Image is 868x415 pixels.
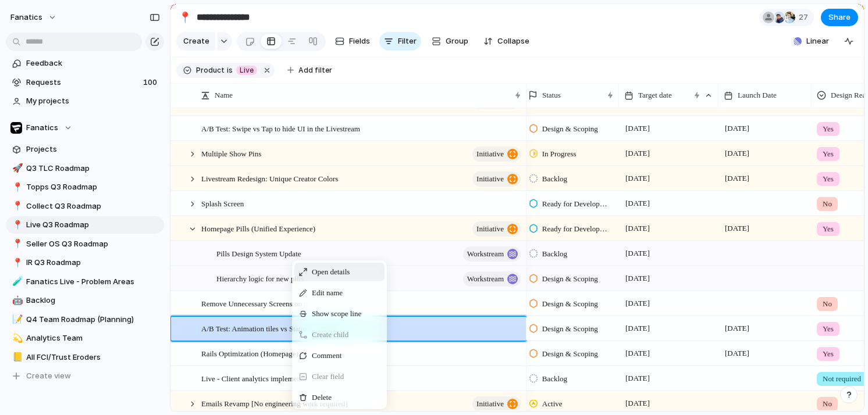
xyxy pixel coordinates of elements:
[196,65,225,76] span: Product
[10,12,42,23] span: fanatics
[26,257,160,269] span: IR Q3 Roadmap
[349,35,370,47] span: Fields
[6,254,164,271] div: 📍IR Q3 Roadmap
[312,329,348,341] span: Create child
[6,74,164,91] a: Requests100
[26,332,160,344] span: Analytics Team
[6,235,164,253] a: 📍Seller OS Q3 Roadmap
[26,295,160,306] span: Backlog
[179,9,191,25] div: 📍
[6,292,164,309] a: 🤖Backlog
[26,58,160,69] span: Feedback
[6,119,164,137] button: Fanatics
[6,141,164,158] a: Projects
[6,367,164,385] button: Create view
[497,35,529,47] span: Collapse
[312,371,344,382] span: Clear field
[12,237,20,251] div: 📍
[5,8,63,27] button: fanatics
[6,160,164,177] a: 🚀Q3 TLC Roadmap
[26,181,160,193] span: Topps Q3 Roadmap
[280,62,339,78] button: Add filter
[292,260,387,409] div: Context Menu
[183,35,209,47] span: Create
[312,287,343,299] span: Edit name
[6,55,164,72] a: Feedback
[446,35,468,47] span: Group
[479,32,534,51] button: Collapse
[12,162,20,175] div: 🚀
[26,201,160,212] span: Collect Q3 Roadmap
[227,65,233,76] span: is
[26,77,140,88] span: Requests
[379,32,421,51] button: Filter
[26,122,58,134] span: Fanatics
[10,181,22,193] button: 📍
[12,332,20,345] div: 💫
[312,266,350,278] span: Open details
[26,219,160,231] span: Live Q3 Roadmap
[10,276,22,288] button: 🧪
[6,273,164,291] a: 🧪Fanatics Live - Problem Areas
[26,95,160,107] span: My projects
[426,32,474,51] button: Group
[789,33,834,50] button: Linear
[312,392,332,403] span: Delete
[828,12,851,23] span: Share
[176,32,215,51] button: Create
[6,198,164,215] a: 📍Collect Q3 Roadmap
[12,275,20,288] div: 🧪
[12,219,20,232] div: 📍
[143,77,159,88] span: 100
[330,32,375,51] button: Fields
[12,294,20,307] div: 🤖
[10,352,22,363] button: 📒
[225,64,235,77] button: is
[298,65,332,76] span: Add filter
[12,181,20,194] div: 📍
[26,163,160,174] span: Q3 TLC Roadmap
[240,65,254,76] span: Live
[312,308,361,320] span: Show scope line
[6,216,164,234] a: 📍Live Q3 Roadmap
[10,238,22,250] button: 📍
[12,199,20,213] div: 📍
[10,314,22,325] button: 📝
[10,201,22,212] button: 📍
[26,144,160,155] span: Projects
[12,350,20,364] div: 📒
[6,178,164,196] a: 📍Topps Q3 Roadmap
[12,313,20,326] div: 📝
[10,219,22,231] button: 📍
[10,257,22,269] button: 📍
[10,332,22,344] button: 💫
[312,350,341,362] span: Comment
[26,352,160,363] span: All FCI/Trust Eroders
[26,238,160,250] span: Seller OS Q3 Roadmap
[806,35,829,47] span: Linear
[12,256,20,270] div: 📍
[26,370,71,382] span: Create view
[6,311,164,328] a: 📝Q4 Team Roadmap (Planning)
[821,9,858,26] button: Share
[26,314,160,325] span: Q4 Team Roadmap (Planning)
[398,35,417,47] span: Filter
[799,12,812,23] span: 27
[6,349,164,366] a: 📒All FCI/Trust Eroders
[6,330,164,347] a: 💫Analytics Team
[6,92,164,110] a: My projects
[176,8,194,27] button: 📍
[10,163,22,174] button: 🚀
[234,64,259,77] button: Live
[10,295,22,306] button: 🤖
